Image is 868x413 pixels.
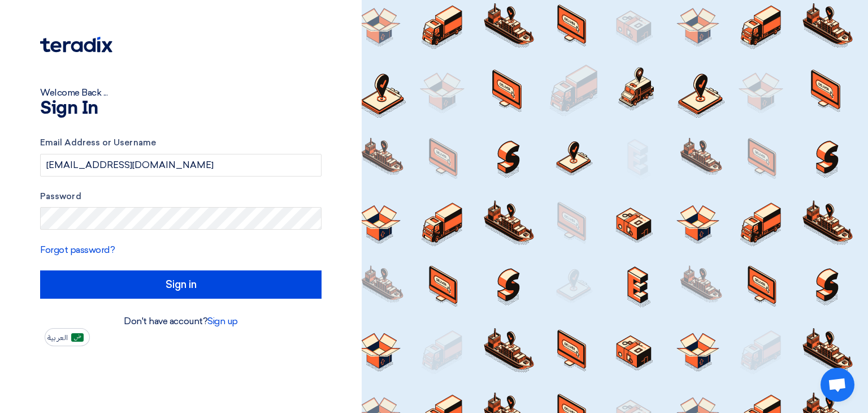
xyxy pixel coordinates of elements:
[71,333,84,342] img: ar-AR.png
[45,328,90,346] button: العربية
[40,154,322,177] input: Enter your business email or username
[40,315,322,328] div: Don't have account?
[40,100,322,118] h1: Sign In
[40,136,322,149] label: Email Address or Username
[47,334,68,342] span: العربية
[40,190,322,203] label: Password
[821,368,854,402] div: Open chat
[207,316,238,326] a: Sign up
[40,270,322,299] input: Sign in
[40,86,322,100] div: Welcome Back ...
[40,244,115,255] a: Forgot password?
[40,37,112,53] img: Teradix logo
